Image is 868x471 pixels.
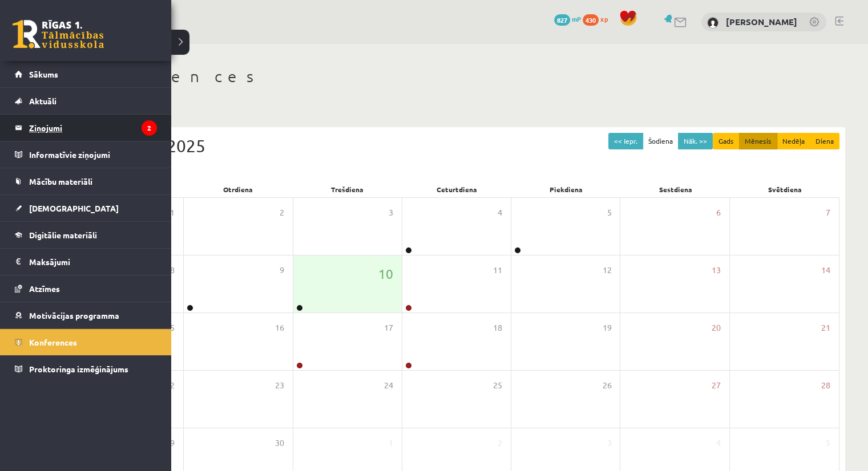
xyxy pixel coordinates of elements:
a: Aktuāli [15,88,157,114]
span: 19 [602,322,611,334]
span: 9 [280,264,284,277]
span: 4 [498,206,502,219]
span: Atzīmes [29,283,60,294]
span: 2 [498,437,502,449]
button: Mēnesis [739,133,777,149]
button: Nedēļa [777,133,810,149]
span: Sākums [29,69,58,79]
span: Mācību materiāli [29,176,92,186]
div: Ceturtdiena [402,181,512,197]
span: 3 [389,206,393,219]
span: 13 [712,264,721,277]
a: Proktoringa izmēģinājums [15,356,157,382]
span: 6 [716,206,721,219]
span: 24 [384,379,393,392]
a: Konferences [15,329,157,355]
legend: Maksājumi [29,249,157,275]
button: << Iepr. [608,133,643,149]
span: 430 [583,14,599,26]
a: Ziņojumi2 [15,115,157,141]
span: 16 [275,322,284,334]
span: Konferences [29,337,77,347]
span: 23 [275,379,284,392]
i: 2 [142,120,157,136]
a: Sākums [15,61,157,87]
div: Trešdiena [293,181,402,197]
span: 7 [826,206,830,219]
span: 827 [554,14,570,26]
a: Mācību materiāli [15,168,157,194]
span: xp [600,14,608,23]
span: 1 [389,437,393,449]
span: 27 [712,379,721,392]
span: 17 [384,322,393,334]
h1: Konferences [68,67,845,86]
span: 5 [607,206,611,219]
img: Vera Priede [707,17,718,29]
span: 25 [493,379,502,392]
a: Atzīmes [15,275,157,302]
a: Informatīvie ziņojumi [15,141,157,168]
span: Digitālie materiāli [29,230,97,240]
a: Maksājumi [15,249,157,275]
a: [DEMOGRAPHIC_DATA] [15,195,157,221]
button: Šodiena [643,133,679,149]
span: 28 [821,379,830,392]
span: 10 [378,264,393,283]
span: 8 [170,264,175,277]
span: 14 [821,264,830,277]
span: 20 [712,322,721,334]
span: 11 [493,264,502,277]
span: 26 [602,379,611,392]
a: 430 xp [583,14,613,23]
span: 18 [493,322,502,334]
span: 3 [607,437,611,449]
span: Proktoringa izmēģinājums [29,364,128,374]
div: Septembris 2025 [74,133,839,159]
span: mP [572,14,581,23]
span: 12 [602,264,611,277]
a: 827 mP [554,14,581,23]
span: 1 [170,206,175,219]
button: Nāk. >> [678,133,713,149]
span: Motivācijas programma [29,310,119,320]
legend: Informatīvie ziņojumi [29,141,157,168]
legend: Ziņojumi [29,115,157,141]
a: [PERSON_NAME] [726,16,797,27]
div: Piekdiena [511,181,621,197]
button: Diena [810,133,839,149]
button: Gads [713,133,740,149]
a: Motivācijas programma [15,302,157,328]
a: Rīgas 1. Tālmācības vidusskola [13,20,104,48]
a: Digitālie materiāli [15,222,157,248]
div: Otrdiena [184,181,293,197]
span: 30 [275,437,284,449]
div: Sestdiena [621,181,730,197]
span: [DEMOGRAPHIC_DATA] [29,203,119,213]
span: Aktuāli [29,96,56,106]
span: 2 [280,206,284,219]
span: 5 [826,437,830,449]
div: Svētdiena [730,181,839,197]
span: 4 [716,437,721,449]
span: 21 [821,322,830,334]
